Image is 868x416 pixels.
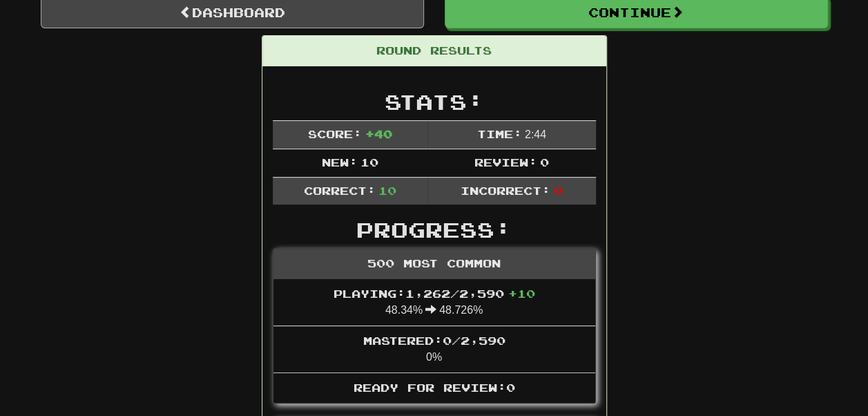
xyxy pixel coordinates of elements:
span: 10 [378,184,396,197]
span: + 40 [365,127,392,140]
span: Playing: 1,262 / 2,590 [334,287,535,300]
span: Review: [474,155,537,169]
span: Ready for Review: 0 [354,381,515,394]
div: 500 Most Common [273,249,595,279]
span: 2 : 44 [525,129,546,140]
span: Correct: [303,184,375,197]
span: 0 [553,184,562,197]
span: Incorrect: [461,184,550,197]
span: Score: [308,127,362,140]
h2: Progress: [273,218,596,241]
span: 0 [540,155,549,169]
li: 0% [273,325,595,373]
span: 10 [360,155,378,169]
h2: Stats: [273,91,596,113]
span: New: [321,155,357,169]
span: + 10 [508,287,535,300]
span: Mastered: 0 / 2,590 [363,334,505,347]
span: Time: [476,127,521,140]
li: 48.34% 48.726% [273,279,595,326]
div: Round Results [262,36,606,66]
